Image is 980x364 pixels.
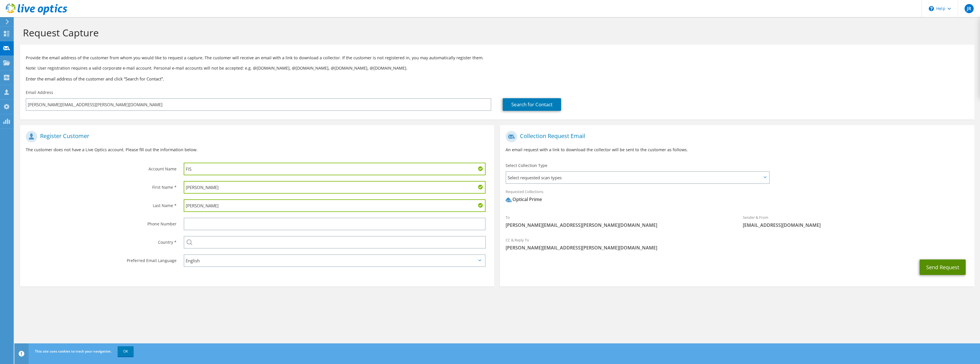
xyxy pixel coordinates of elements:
span: This site uses cookies to track your navigation. [35,349,112,354]
p: Note: User registration requires a valid corporate e-mail account. Personal e-mail accounts will ... [26,65,969,71]
h1: Register Customer [26,131,486,142]
label: Preferred Email Language [26,254,177,263]
span: [PERSON_NAME][EMAIL_ADDRESS][PERSON_NAME][DOMAIN_NAME] [506,245,968,251]
div: CC & Reply To [500,234,974,254]
span: [EMAIL_ADDRESS][DOMAIN_NAME] [743,222,969,228]
label: Email Address [26,90,53,95]
div: Requested Collections [500,186,974,208]
span: Select requested scan types [506,172,769,183]
h1: Request Capture [23,27,969,39]
p: Provide the email address of the customer from whom you would like to request a capture. The cust... [26,55,969,61]
label: Last Name * [26,199,177,208]
h3: Enter the email address of the customer and click “Search for Contact”. [26,76,969,82]
div: To [500,211,737,231]
label: Country * [26,236,177,245]
h1: Collection Request Email [506,131,965,142]
div: Sender & From [737,211,974,231]
label: Phone Number [26,218,177,227]
span: [PERSON_NAME][EMAIL_ADDRESS][PERSON_NAME][DOMAIN_NAME] [506,222,731,228]
a: Search for Contact [503,98,561,111]
div: Optical Prime [506,196,542,203]
a: OK [118,346,134,357]
label: First Name * [26,181,177,190]
span: JR [965,4,974,13]
button: Send Request [920,259,966,275]
svg: \n [929,6,934,11]
p: The customer does not have a Live Optics account. Please fill out the information below. [26,147,488,153]
label: Account Name [26,163,177,172]
label: Select Collection Type [506,163,547,168]
p: An email request with a link to download the collector will be sent to the customer as follows. [506,147,968,153]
